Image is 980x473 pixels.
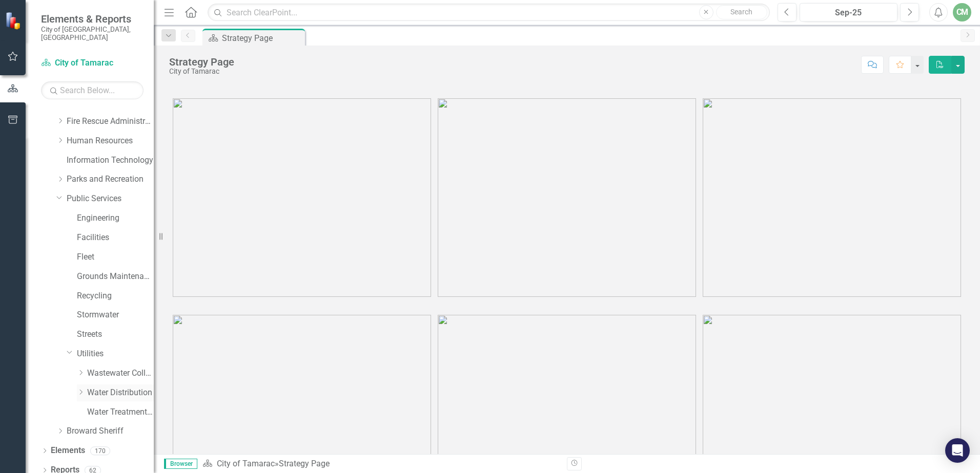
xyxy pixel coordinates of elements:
[41,25,144,42] small: City of [GEOGRAPHIC_DATA], [GEOGRAPHIC_DATA]
[67,193,154,205] a: Public Services
[208,4,770,21] input: Search ClearPoint...
[173,98,431,297] img: tamarac1%20v3.png
[77,212,154,224] a: Engineering
[217,459,275,468] a: City of Tamarac
[41,57,144,69] a: City of Tamarac
[67,174,154,185] a: Parks and Recreation
[67,155,154,166] a: Information Technology
[77,232,154,244] a: Facilities
[87,406,154,418] a: Water Treatment Plant
[67,116,154,127] a: Fire Rescue Administration
[222,32,302,45] div: Strategy Page
[945,438,970,463] div: Open Intercom Messenger
[51,445,85,457] a: Elements
[730,8,752,16] span: Search
[202,458,559,470] div: »
[87,368,154,379] a: Wastewater Collection
[77,329,154,340] a: Streets
[77,290,154,302] a: Recycling
[87,387,154,399] a: Water Distribution
[716,5,767,19] button: Search
[77,309,154,321] a: Stormwater
[41,81,144,99] input: Search Below...
[41,13,144,25] span: Elements & Reports
[77,251,154,263] a: Fleet
[953,3,971,21] button: CM
[279,459,330,468] div: Strategy Page
[90,446,110,455] div: 170
[169,68,234,75] div: City of Tamarac
[77,348,154,360] a: Utilities
[67,425,154,437] a: Broward Sheriff
[803,7,894,19] div: Sep-25
[703,98,961,297] img: tamarac3%20v3.png
[5,12,23,30] img: ClearPoint Strategy
[169,56,234,68] div: Strategy Page
[164,459,197,469] span: Browser
[438,98,696,297] img: tamarac2%20v3.png
[77,271,154,283] a: Grounds Maintenance
[800,3,897,21] button: Sep-25
[67,135,154,147] a: Human Resources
